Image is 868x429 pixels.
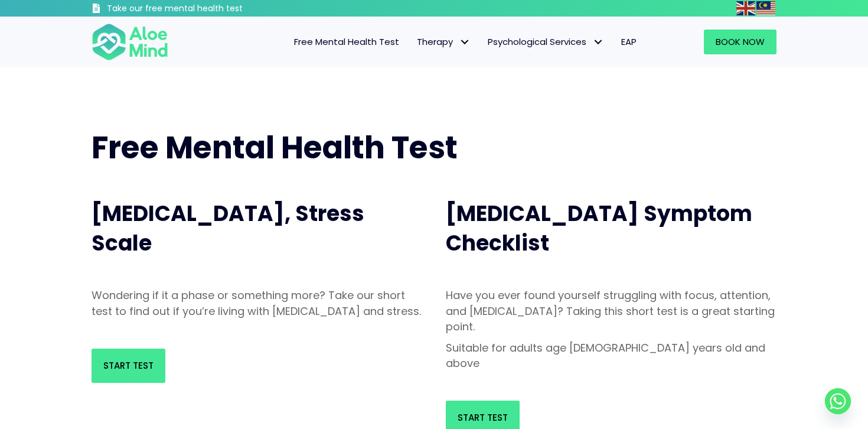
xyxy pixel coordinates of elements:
span: EAP [621,35,637,48]
p: Suitable for adults age [DEMOGRAPHIC_DATA] years old and above [446,340,776,371]
a: EAP [612,30,645,54]
a: Book Now [704,30,776,54]
a: Free Mental Health Test [285,30,408,54]
span: Psychological Services: submenu [589,34,606,51]
span: Therapy: submenu [456,34,473,51]
img: en [736,1,755,15]
img: ms [756,1,775,15]
span: [MEDICAL_DATA], Stress Scale [92,199,364,258]
nav: Menu [184,30,645,54]
span: Psychological Services [488,35,603,48]
h3: Take our free mental health test [107,3,306,15]
a: Take our free mental health test [92,3,306,17]
span: Book Now [716,35,765,48]
span: [MEDICAL_DATA] Symptom Checklist [446,199,752,258]
a: Malay [756,1,776,15]
img: Aloe mind Logo [92,22,168,61]
span: Free Mental Health Test [294,35,399,48]
a: TherapyTherapy: submenu [408,30,479,54]
a: Start Test [92,349,165,383]
p: Have you ever found yourself struggling with focus, attention, and [MEDICAL_DATA]? Taking this sh... [446,288,776,334]
a: Whatsapp [825,388,851,414]
p: Wondering if it a phase or something more? Take our short test to find out if you’re living with ... [92,288,422,318]
span: Start Test [103,359,154,372]
span: Free Mental Health Test [92,126,458,169]
span: Therapy [417,35,470,48]
a: English [736,1,756,15]
a: Psychological ServicesPsychological Services: submenu [479,30,612,54]
span: Start Test [458,411,508,424]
